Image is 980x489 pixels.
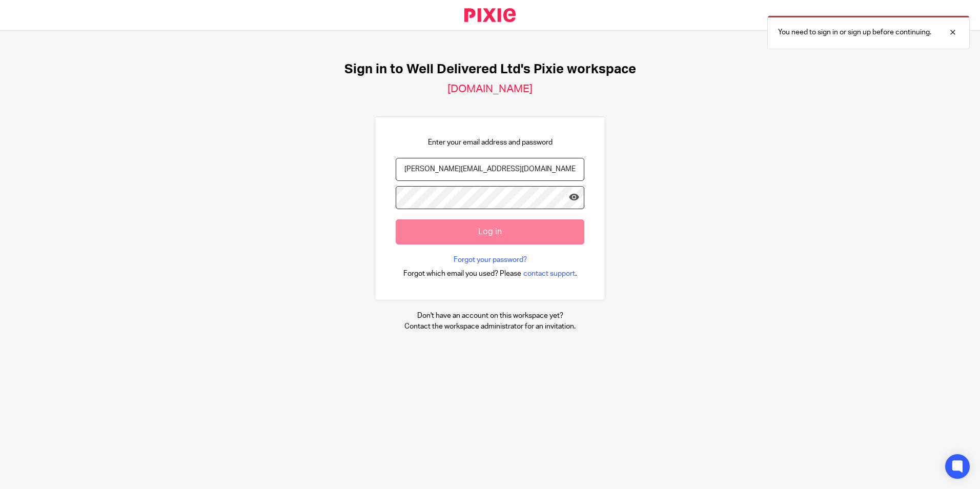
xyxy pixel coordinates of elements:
[403,268,577,279] div: .
[454,255,527,265] a: Forgot your password?
[428,137,553,148] p: Enter your email address and password
[778,27,931,37] p: You need to sign in or sign up before continuing.
[404,321,576,332] p: Contact the workspace administrator for an invitation.
[344,62,636,77] h1: Sign in to Well Delivered Ltd's Pixie workspace
[447,83,533,96] h2: [DOMAIN_NAME]
[403,269,521,279] span: Forgot which email you used? Please
[396,158,584,181] input: name@example.com
[396,219,584,244] input: Log in
[404,311,576,321] p: Don't have an account on this workspace yet?
[523,269,575,279] span: contact support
